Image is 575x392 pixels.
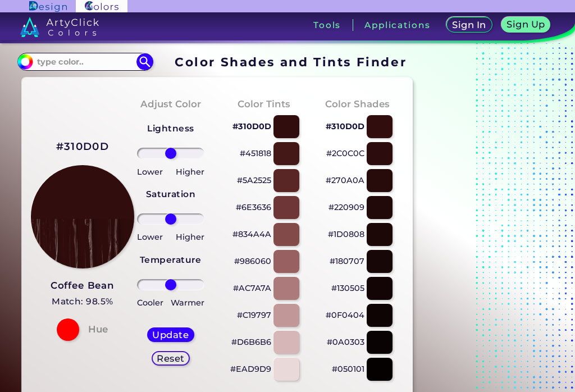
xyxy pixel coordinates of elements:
[326,120,364,133] p: #310D0D
[176,230,204,244] p: Higher
[29,1,67,12] img: ArtyClick Design logo
[238,96,290,112] h4: Color Tints
[137,165,163,179] p: Lower
[175,53,407,70] h1: Color Shades and Tints Finder
[232,227,271,241] p: #834A4A
[33,54,138,69] input: type color..
[158,354,183,362] h5: Reset
[232,120,271,133] p: #310D0D
[503,18,548,33] a: Sign Up
[326,174,364,187] p: #270A0A
[154,330,187,339] h5: Update
[331,281,364,295] p: #130505
[364,21,430,29] h3: Applications
[237,174,271,187] p: #5A2525
[325,96,390,112] h4: Color Shades
[326,147,364,160] p: #2C0C0C
[328,200,364,214] p: #220909
[508,20,543,29] h5: Sign Up
[31,165,134,268] img: paint_stamp_2_half.png
[147,123,194,134] strong: Lightness
[330,254,364,268] p: #180707
[454,21,485,29] h5: Sign In
[136,53,153,70] img: icon search
[449,18,490,33] a: Sign In
[171,296,204,309] p: Warmer
[176,165,204,179] p: Higher
[237,308,271,322] p: #C19797
[140,96,201,112] h4: Adjust Color
[230,362,271,376] p: #EAD9D9
[51,277,115,309] a: Coffee Bean Match: 98.5%
[240,147,271,160] p: #451818
[140,254,202,265] strong: Temperature
[146,189,196,199] strong: Saturation
[137,230,163,244] p: Lower
[313,21,341,29] h3: Tools
[234,254,271,268] p: #986060
[20,17,99,37] img: logo_artyclick_colors_white.svg
[328,227,364,241] p: #1D0808
[236,200,271,214] p: #6E3636
[233,281,271,295] p: #AC7A7A
[327,335,364,349] p: #0A0303
[56,139,109,154] h2: #310D0D
[231,335,271,349] p: #D6B6B6
[51,279,115,293] h3: Coffee Bean
[88,321,108,338] h4: Hue
[51,294,115,309] h5: Match: 98.5%
[137,296,163,309] p: Cooler
[326,308,364,322] p: #0F0404
[332,362,364,376] p: #050101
